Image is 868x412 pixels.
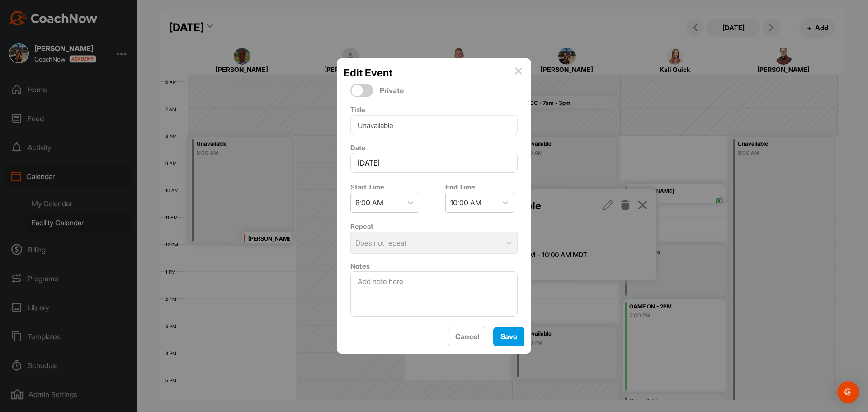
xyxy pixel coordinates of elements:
[344,65,392,81] h2: Edit Event
[450,197,481,208] div: 10:00 AM
[448,327,486,346] button: Cancel
[350,105,365,114] label: Title
[350,183,384,191] label: Start Time
[837,381,859,403] div: Open Intercom Messenger
[350,222,373,231] label: Repeat
[380,86,404,95] span: Private
[350,115,518,135] input: Event Name
[455,332,479,341] span: Cancel
[493,327,524,346] button: Save
[350,143,366,152] label: Date
[515,67,522,75] img: info
[350,262,370,270] label: Notes
[355,197,383,208] div: 8:00 AM
[445,183,475,191] label: End Time
[350,153,518,173] input: Select Date
[500,332,517,341] span: Save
